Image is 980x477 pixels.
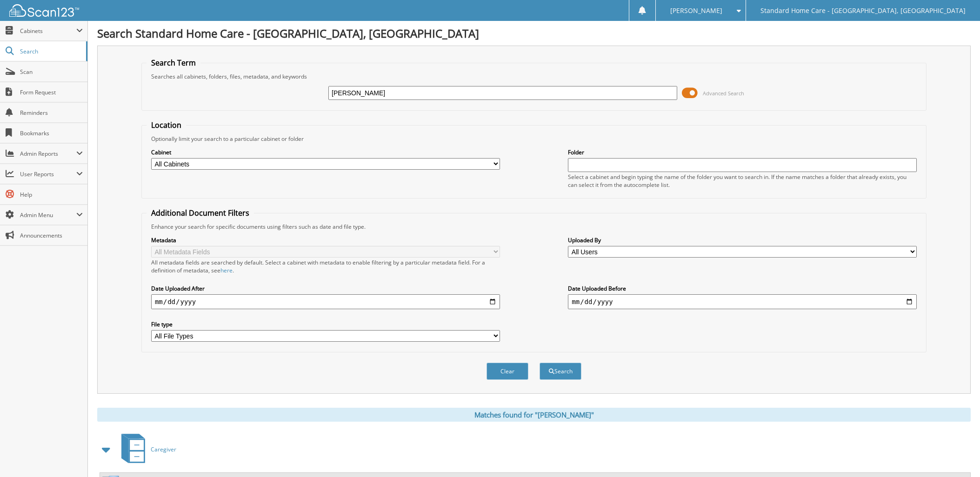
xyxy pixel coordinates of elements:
[151,258,500,274] div: All metadata fields are searched by default. Select a cabinet with metadata to enable filtering b...
[147,58,200,68] legend: Search Term
[116,431,176,468] a: Caregiver
[568,285,917,292] label: Date Uploaded Before
[147,223,921,231] div: Enhance your search for specific documents using filters such as date and file type.
[97,408,971,422] div: Matches found for "[PERSON_NAME]"
[760,8,966,13] span: Standard Home Care - [GEOGRAPHIC_DATA], [GEOGRAPHIC_DATA]
[20,232,83,239] span: Announcements
[151,148,500,156] label: Cabinet
[670,8,722,13] span: [PERSON_NAME]
[20,109,83,117] span: Reminders
[147,120,186,130] legend: Location
[220,266,233,274] a: here
[568,236,917,244] label: Uploaded By
[20,170,76,178] span: User Reports
[20,88,83,96] span: Form Request
[147,208,254,218] legend: Additional Document Filters
[540,363,581,380] button: Search
[151,445,176,453] span: Caregiver
[151,294,500,309] input: start
[20,68,83,76] span: Scan
[703,90,744,97] span: Advanced Search
[20,47,81,55] span: Search
[97,26,971,41] h1: Search Standard Home Care - [GEOGRAPHIC_DATA], [GEOGRAPHIC_DATA]
[20,27,76,35] span: Cabinets
[487,363,528,380] button: Clear
[151,236,500,244] label: Metadata
[568,148,917,156] label: Folder
[151,320,500,328] label: File type
[20,150,76,158] span: Admin Reports
[20,191,83,199] span: Help
[568,173,917,189] div: Select a cabinet and begin typing the name of the folder you want to search in. If the name match...
[568,294,917,309] input: end
[20,129,83,137] span: Bookmarks
[147,73,921,80] div: Searches all cabinets, folders, files, metadata, and keywords
[9,4,79,17] img: scan123-logo-white.svg
[20,211,76,219] span: Admin Menu
[151,285,500,292] label: Date Uploaded After
[147,135,921,143] div: Optionally limit your search to a particular cabinet or folder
